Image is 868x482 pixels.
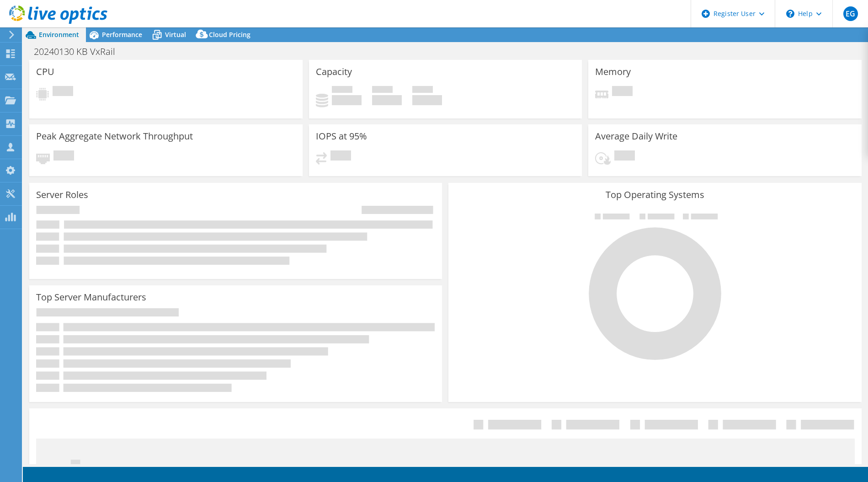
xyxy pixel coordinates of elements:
[209,30,250,39] span: Cloud Pricing
[316,131,367,141] h3: IOPS at 95%
[165,30,186,39] span: Virtual
[372,86,393,95] span: Free
[372,95,402,105] h4: 0 GiB
[36,67,54,77] h3: CPU
[332,86,352,95] span: Used
[53,150,74,163] span: Pending
[36,292,146,302] h3: Top Server Manufacturers
[412,95,442,105] h4: 0 GiB
[53,86,73,98] span: Pending
[614,150,635,163] span: Pending
[595,131,677,141] h3: Average Daily Write
[455,190,854,200] h3: Top Operating Systems
[39,30,79,39] span: Environment
[316,67,352,77] h3: Capacity
[595,67,631,77] h3: Memory
[612,86,633,98] span: Pending
[332,95,362,105] h4: 0 GiB
[843,6,858,21] span: EG
[36,190,88,200] h3: Server Roles
[786,10,794,18] svg: \n
[30,47,129,57] h1: 20240130 KB VxRail
[330,150,351,163] span: Pending
[36,131,193,141] h3: Peak Aggregate Network Throughput
[412,86,433,95] span: Total
[102,30,142,39] span: Performance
